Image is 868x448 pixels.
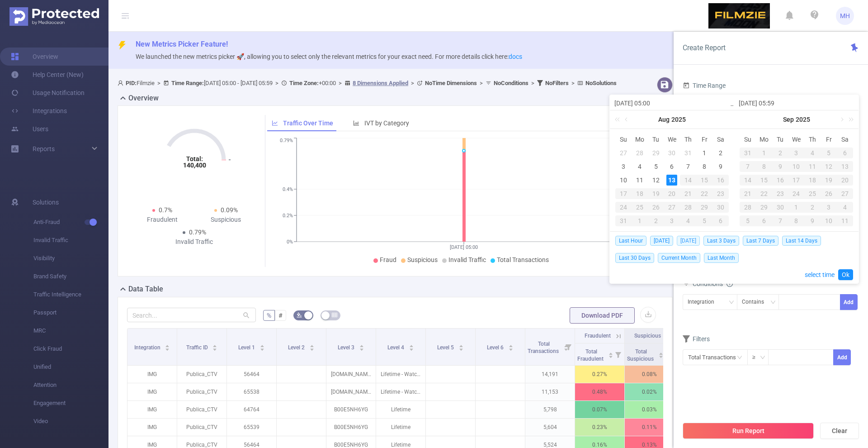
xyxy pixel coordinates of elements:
[740,148,756,158] div: 31
[837,188,853,199] div: 27
[740,214,756,228] td: October 5, 2025
[837,215,853,226] div: 11
[712,133,729,146] th: Sat
[804,148,821,158] div: 4
[677,236,700,246] span: [DATE]
[805,266,835,283] a: select time
[33,394,108,412] span: Engagement
[155,80,163,86] span: >
[683,82,726,89] span: Time Range
[712,215,729,226] div: 6
[788,133,805,146] th: Wed
[740,161,756,172] div: 7
[756,135,772,143] span: Mo
[712,160,729,173] td: August 9, 2025
[740,173,756,187] td: September 14, 2025
[33,376,108,394] span: Attention
[634,175,645,186] div: 11
[634,161,645,172] div: 4
[670,110,687,129] a: 2025
[788,188,805,199] div: 24
[509,53,522,60] a: docs
[615,215,632,226] div: 31
[680,135,696,143] span: Th
[740,200,756,214] td: September 28, 2025
[712,202,729,213] div: 30
[615,160,632,173] td: August 3, 2025
[159,206,172,214] span: 0.7%
[772,148,788,158] div: 2
[664,214,680,228] td: September 3, 2025
[497,256,549,263] span: Total Transactions
[756,187,772,200] td: September 22, 2025
[680,200,696,214] td: August 28, 2025
[804,173,821,187] td: September 18, 2025
[9,7,99,26] img: Protected Media
[632,200,648,214] td: August 25, 2025
[804,160,821,173] td: September 11, 2025
[651,148,661,158] div: 29
[336,80,344,86] span: >
[838,269,853,280] a: Ok
[477,80,486,86] span: >
[782,236,821,246] span: Last 14 Days
[664,188,680,199] div: 20
[189,229,206,236] span: 0.79%
[715,148,726,158] div: 2
[136,40,228,48] span: New Metrics Picker Feature!
[804,133,821,146] th: Thu
[788,135,805,143] span: We
[118,41,127,50] i: icon: thunderbolt
[33,412,108,430] span: Video
[788,202,805,213] div: 1
[680,188,696,199] div: 21
[821,175,837,186] div: 19
[804,188,821,199] div: 25
[618,161,629,172] div: 3
[618,148,629,158] div: 27
[648,214,664,228] td: September 2, 2025
[837,187,853,200] td: September 27, 2025
[772,135,788,143] span: Tu
[632,135,648,143] span: Mo
[664,215,680,226] div: 3
[11,120,48,138] a: Users
[128,284,163,295] h2: Data Table
[632,202,648,213] div: 25
[632,146,648,160] td: July 28, 2025
[696,173,712,187] td: August 15, 2025
[772,173,788,187] td: September 16, 2025
[194,215,258,224] div: Suspicious
[569,80,577,86] span: >
[821,200,837,214] td: October 3, 2025
[664,173,680,187] td: August 13, 2025
[11,102,67,120] a: Integrations
[712,173,729,187] td: August 16, 2025
[688,295,721,310] div: Integration
[623,110,631,129] a: Previous month (PageUp)
[664,202,680,213] div: 27
[664,200,680,214] td: August 27, 2025
[632,215,648,226] div: 1
[837,214,853,228] td: October 11, 2025
[648,146,664,160] td: July 29, 2025
[680,202,696,213] div: 28
[632,133,648,146] th: Mon
[680,215,696,226] div: 4
[297,312,302,318] i: icon: bg-colors
[585,80,617,86] b: No Solutions
[364,119,409,127] span: IVT by Category
[33,304,108,322] span: Passport
[696,135,712,143] span: Fr
[703,236,739,246] span: Last 3 Days
[804,200,821,214] td: October 2, 2025
[821,215,837,226] div: 10
[683,161,693,172] div: 7
[33,358,108,376] span: Unified
[756,161,772,172] div: 8
[696,187,712,200] td: August 22, 2025
[11,66,84,84] a: Help Center (New)
[696,202,712,213] div: 29
[648,160,664,173] td: August 5, 2025
[712,146,729,160] td: August 2, 2025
